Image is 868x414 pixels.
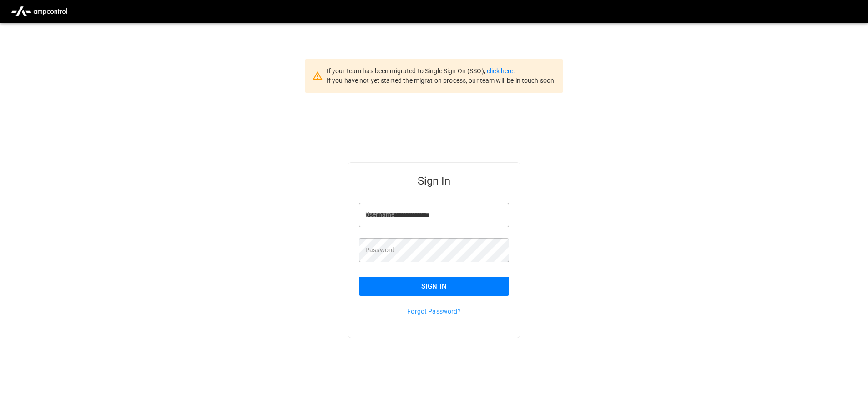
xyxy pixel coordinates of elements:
a: click here. [487,67,515,75]
img: ampcontrol.io logo [7,3,71,20]
button: Sign In [359,277,509,296]
p: Forgot Password? [359,307,509,316]
span: If you have not yet started the migration process, our team will be in touch soon. [327,77,556,84]
span: If your team has been migrated to Single Sign On (SSO), [327,67,487,75]
h5: Sign In [359,174,509,188]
